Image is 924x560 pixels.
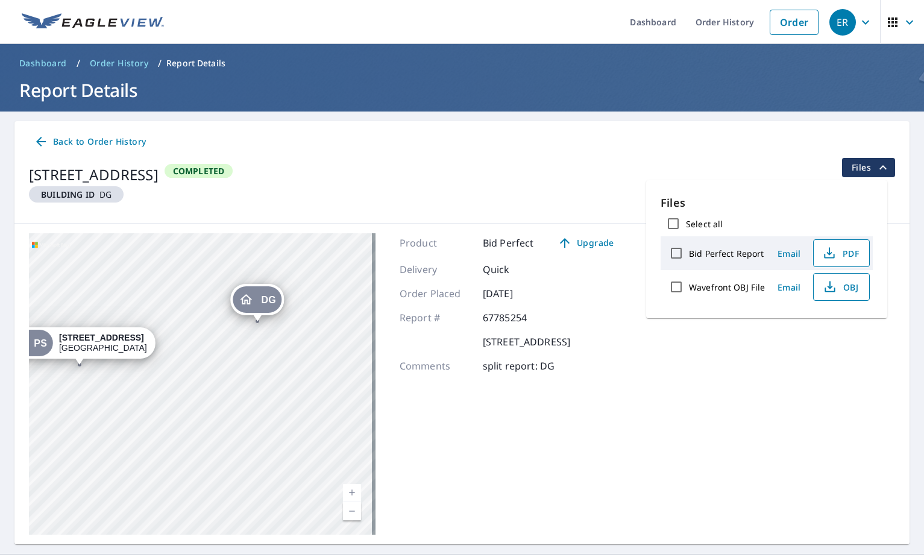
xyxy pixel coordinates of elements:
button: Email [770,278,808,297]
span: Dashboard [19,57,67,69]
a: Current Level 19, Zoom Out [343,502,361,520]
div: [GEOGRAPHIC_DATA] [59,333,147,353]
span: Email [775,248,803,259]
a: Dashboard [14,54,72,73]
nav: breadcrumb [14,54,910,73]
span: Completed [166,165,232,177]
span: DG [34,189,119,200]
img: EV Logo [22,13,164,31]
a: Order [770,10,819,35]
span: Upgrade [555,236,616,250]
span: Back to Order History [34,134,146,149]
span: OBJ [821,280,860,294]
a: Current Level 19, Zoom In [343,484,361,502]
div: Dropped pin, building DG, Residential property, 14127 N 64th Plz Omaha, NE 68152 [230,284,284,321]
li: / [158,56,162,71]
p: [DATE] [483,286,555,301]
p: [STREET_ADDRESS] [483,335,570,349]
li: / [77,56,80,71]
strong: [STREET_ADDRESS] [59,333,144,342]
span: DG [261,295,275,304]
p: 67785254 [483,310,555,325]
span: Email [775,282,803,293]
p: Bid Perfect [483,236,534,250]
h1: Report Details [14,78,910,102]
p: Files [661,195,873,211]
p: Delivery [400,262,472,277]
label: Wavefront OBJ File [689,282,765,293]
p: Comments [400,359,472,373]
div: Dropped pin, building PS, Residential property, 14127 N 64th Plz Omaha, NE 68152 [3,327,155,365]
label: Select all [686,218,723,230]
div: ER [829,9,856,36]
span: Order History [90,57,148,69]
button: OBJ [813,273,870,301]
em: Building ID [41,189,95,200]
p: Product [400,236,472,250]
a: Upgrade [548,233,623,253]
a: Order History [85,54,153,73]
p: Quick [483,262,555,277]
p: split report: DG [483,359,555,373]
div: [STREET_ADDRESS] [29,164,159,186]
span: PS [34,339,47,348]
button: Email [770,244,808,263]
a: Back to Order History [29,131,151,153]
p: Order Placed [400,286,472,301]
p: Report # [400,310,472,325]
label: Bid Perfect Report [689,248,764,259]
span: PDF [821,246,860,260]
button: PDF [813,239,870,267]
span: Files [852,160,890,175]
p: Report Details [166,57,225,69]
button: filesDropdownBtn-67785254 [841,158,895,177]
